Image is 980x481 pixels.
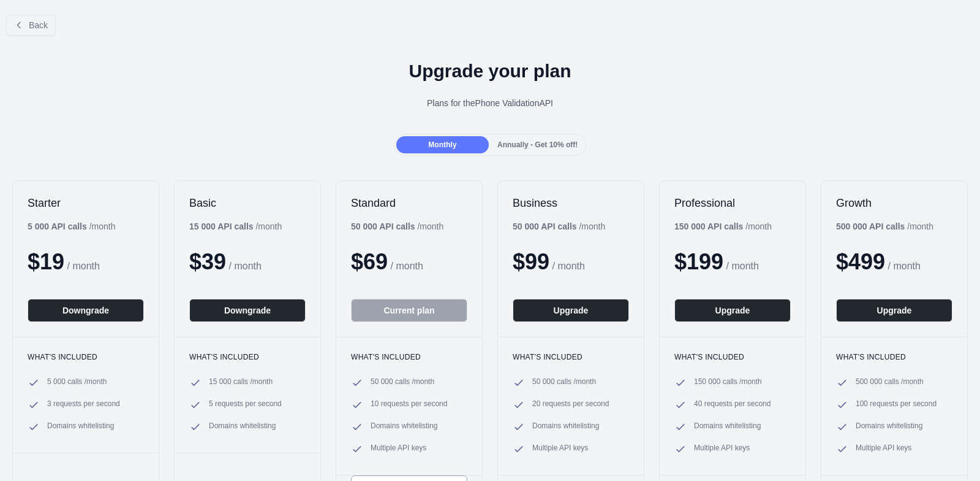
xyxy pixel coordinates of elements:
h2: Business [513,196,629,210]
b: 50 000 API calls [351,221,415,231]
div: / month [674,220,772,233]
b: 150 000 API calls [674,221,743,231]
b: 50 000 API calls [513,221,577,231]
div: / month [513,220,605,233]
div: / month [351,220,443,233]
h2: Professional [674,196,791,210]
h2: Standard [351,196,467,210]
